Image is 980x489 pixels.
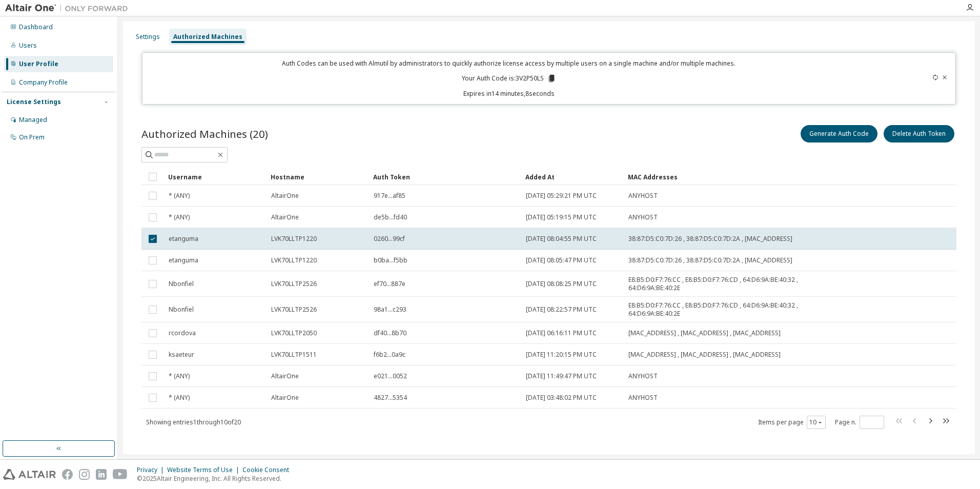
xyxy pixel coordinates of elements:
[628,276,843,292] span: E8:B5:D0:F7:76:CC , E8:B5:D0:F7:76:CD , 64:D6:9A:BE:40:32 , 64:D6:9A:BE:40:2E
[628,213,658,221] span: ANYHOST
[96,469,107,480] img: linkedin.svg
[169,329,196,337] span: rcordova
[62,469,73,480] img: facebook.svg
[374,192,405,200] span: 917e...af85
[149,59,870,68] p: Auth Codes can be used with Almutil by administrators to quickly authorize license access by mult...
[242,466,295,474] div: Cookie Consent
[141,127,268,141] span: Authorized Machines (20)
[19,42,37,50] div: Users
[526,280,597,288] span: [DATE] 08:08:25 PM UTC
[628,394,658,402] span: ANYHOST
[137,474,295,483] p: © 2025 Altair Engineering, Inc. All Rights Reserved.
[167,466,242,474] div: Website Terms of Use
[79,469,90,480] img: instagram.svg
[271,372,299,380] span: AltairOne
[374,256,407,264] span: b0ba...f5bb
[374,280,405,288] span: ef70...887e
[271,329,317,337] span: LVK70LLTP2050
[526,351,597,359] span: [DATE] 11:20:15 PM UTC
[374,394,407,402] span: 4827...5354
[169,256,198,264] span: etanguma
[374,235,405,243] span: 0260...99cf
[374,213,407,221] span: de5b...fd40
[271,394,299,402] span: AltairOne
[7,98,61,106] div: License Settings
[801,125,877,142] button: Generate Auth Code
[374,372,407,380] span: e021...0052
[271,192,299,200] span: AltairOne
[628,192,658,200] span: ANYHOST
[169,305,194,314] span: Nbonfiel
[19,133,45,141] div: On Prem
[137,466,167,474] div: Privacy
[271,235,317,243] span: LVK70LLTP1220
[19,60,58,68] div: User Profile
[526,256,597,264] span: [DATE] 08:05:47 PM UTC
[809,418,823,426] button: 10
[374,351,405,359] span: f6b2...0a9c
[271,351,317,359] span: LVK70LLTP1511
[19,23,53,31] div: Dashboard
[526,235,597,243] span: [DATE] 08:04:55 PM UTC
[173,33,242,41] div: Authorized Machines
[462,74,556,83] p: Your Auth Code is: 3V2P50LS
[19,116,47,124] div: Managed
[3,469,56,480] img: altair_logo.svg
[146,418,241,426] span: Showing entries 1 through 10 of 20
[136,33,160,41] div: Settings
[374,305,406,314] span: 98a1...c293
[169,213,190,221] span: * (ANY)
[525,169,620,185] div: Added At
[169,351,194,359] span: ksaeteur
[169,235,198,243] span: etanguma
[271,256,317,264] span: LVK70LLTP1220
[169,372,190,380] span: * (ANY)
[526,305,597,314] span: [DATE] 08:22:57 PM UTC
[628,169,844,185] div: MAC Addresses
[149,89,870,98] p: Expires in 14 minutes, 8 seconds
[271,213,299,221] span: AltairOne
[628,329,781,337] span: [MAC_ADDRESS] , [MAC_ADDRESS] , [MAC_ADDRESS]
[168,169,262,185] div: Username
[271,280,317,288] span: LVK70LLTP2526
[526,372,597,380] span: [DATE] 11:49:47 PM UTC
[526,329,597,337] span: [DATE] 06:16:11 PM UTC
[628,351,781,359] span: [MAC_ADDRESS] , [MAC_ADDRESS] , [MAC_ADDRESS]
[373,169,517,185] div: Auth Token
[113,469,128,480] img: youtube.svg
[526,213,597,221] span: [DATE] 05:19:15 PM UTC
[884,125,954,142] button: Delete Auth Token
[628,256,792,264] span: 38:87:D5:C0:7D:26 , 38:87:D5:C0:7D:2A , [MAC_ADDRESS]
[5,3,133,13] img: Altair One
[271,305,317,314] span: LVK70LLTP2526
[19,78,68,87] div: Company Profile
[758,416,826,429] span: Items per page
[169,280,194,288] span: Nbonfiel
[628,372,658,380] span: ANYHOST
[835,416,884,429] span: Page n.
[169,394,190,402] span: * (ANY)
[169,192,190,200] span: * (ANY)
[628,301,843,318] span: E8:B5:D0:F7:76:CC , E8:B5:D0:F7:76:CD , 64:D6:9A:BE:40:32 , 64:D6:9A:BE:40:2E
[526,192,597,200] span: [DATE] 05:29:21 PM UTC
[526,394,597,402] span: [DATE] 03:48:02 PM UTC
[271,169,365,185] div: Hostname
[628,235,792,243] span: 38:87:D5:C0:7D:26 , 38:87:D5:C0:7D:2A , [MAC_ADDRESS]
[374,329,406,337] span: df40...8b70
